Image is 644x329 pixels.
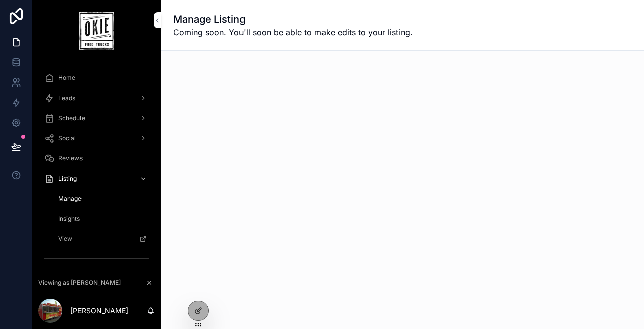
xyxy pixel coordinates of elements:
[38,129,155,147] a: Social
[38,69,155,87] a: Home
[58,175,77,183] span: Listing
[173,12,413,26] h1: Manage Listing
[38,149,155,168] a: Reviews
[70,306,128,316] p: [PERSON_NAME]
[38,109,155,127] a: Schedule
[58,74,75,82] span: Home
[50,230,155,248] a: View
[79,12,114,50] img: App logo
[38,279,121,287] span: Viewing as [PERSON_NAME]
[38,89,155,107] a: Leads
[50,210,155,228] a: Insights
[58,154,83,162] span: Reviews
[58,134,76,142] span: Social
[32,62,161,273] div: scrollable content
[50,190,155,208] a: Manage
[58,235,72,243] span: View
[58,215,80,223] span: Insights
[38,170,155,188] a: Listing
[58,114,85,122] span: Schedule
[58,195,82,203] span: Manage
[58,94,75,102] span: Leads
[173,26,413,38] span: Coming soon. You'll soon be able to make edits to your listing.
